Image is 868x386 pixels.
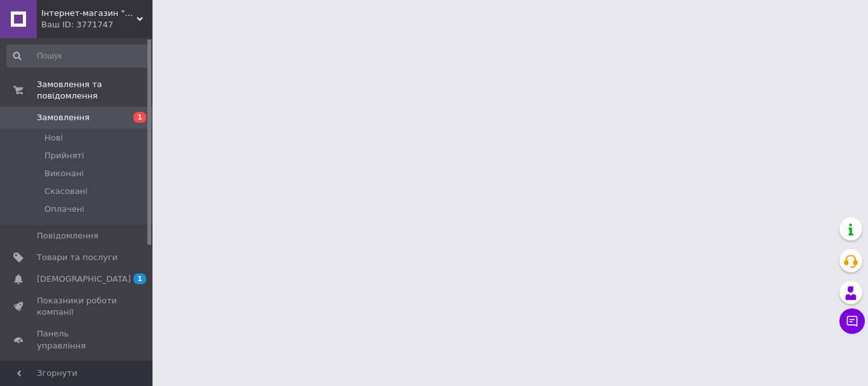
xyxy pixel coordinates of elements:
span: Скасовані [44,186,88,197]
span: Панель управління [37,328,118,351]
div: Ваш ID: 3771747 [41,19,153,31]
span: Прийняті [44,150,84,162]
button: Чат з покупцем [839,308,865,334]
span: 1 [133,273,146,284]
span: Повідомлення [37,230,98,242]
span: Нові [44,132,63,144]
span: Показники роботи компанії [37,295,118,318]
span: Інтернет-магазин "CordComercio" [41,8,137,19]
span: 1 [133,112,146,123]
span: Товари та послуги [37,252,118,263]
span: Замовлення та повідомлення [37,79,153,102]
span: [DEMOGRAPHIC_DATA] [37,273,131,285]
span: Оплачені [44,203,85,215]
input: Пошук [6,45,150,67]
span: Замовлення [37,112,90,123]
span: Виконані [44,168,84,179]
